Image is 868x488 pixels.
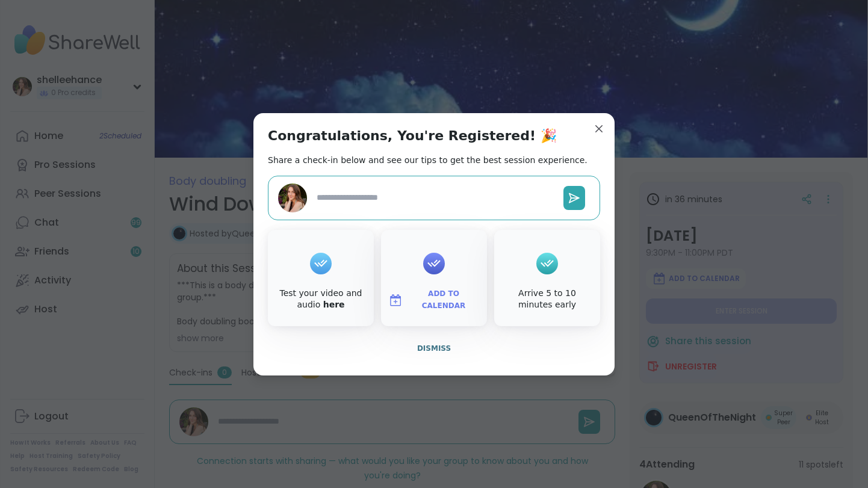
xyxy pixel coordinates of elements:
[388,293,403,307] img: ShareWell Logomark
[408,288,480,312] span: Add to Calendar
[417,344,451,353] span: Dismiss
[383,288,485,313] button: Add to Calendar
[268,154,587,166] h2: Share a check-in below and see our tips to get the best session experience.
[497,288,598,311] div: Arrive 5 to 10 minutes early
[268,336,600,361] button: Dismiss
[270,288,371,311] div: Test your video and audio
[323,300,345,309] a: here
[278,184,307,212] img: shelleehance
[268,128,557,144] h1: Congratulations, You're Registered! 🎉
